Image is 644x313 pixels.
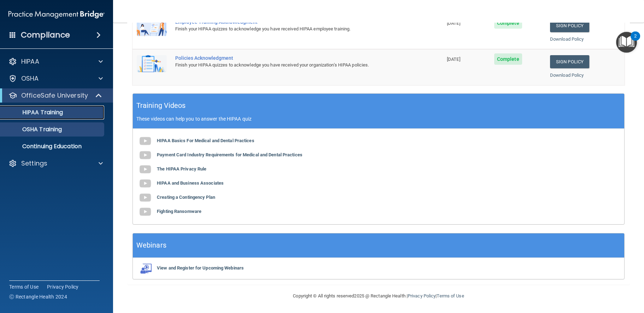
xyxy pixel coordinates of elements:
span: [DATE] [447,57,460,62]
img: gray_youtube_icon.38fcd6cc.png [138,205,152,219]
b: Fighting Ransomware [157,209,201,214]
a: OSHA [8,74,103,83]
button: Open Resource Center, 2 new notifications [616,32,637,53]
b: Payment Card Industry Requirements for Medical and Dental Practices [157,152,302,157]
p: These videos can help you to answer the HIPAA quiz [136,116,621,122]
span: Ⓒ Rectangle Health 2024 [9,293,67,300]
b: HIPAA and Business Associates [157,180,224,186]
img: PMB logo [8,7,105,22]
h5: Training Videos [136,99,186,112]
img: webinarIcon.c7ebbf15.png [138,263,152,274]
div: Finish your HIPAA quizzes to acknowledge you have received HIPAA employee training. [175,25,407,33]
p: OSHA Training [5,126,62,133]
p: OSHA [21,74,39,83]
div: 2 [634,36,637,45]
a: HIPAA [8,57,103,66]
div: Finish your HIPAA quizzes to acknowledge you have received your organization’s HIPAA policies. [175,61,407,69]
img: gray_youtube_icon.38fcd6cc.png [138,148,152,162]
a: Terms of Use [9,283,39,290]
b: HIPAA Basics For Medical and Dental Practices [157,138,254,143]
b: View and Register for Upcoming Webinars [157,265,244,271]
a: Terms of Use [437,293,464,298]
span: [DATE] [447,21,460,26]
a: Settings [8,159,103,168]
p: OfficeSafe University [21,91,88,100]
img: gray_youtube_icon.38fcd6cc.png [138,162,152,176]
p: HIPAA Training [5,109,63,116]
img: gray_youtube_icon.38fcd6cc.png [138,176,152,191]
a: Sign Policy [550,55,589,68]
p: Settings [21,159,47,168]
span: Complete [494,17,522,29]
p: HIPAA [21,57,39,66]
b: Creating a Contingency Plan [157,195,215,200]
img: gray_youtube_icon.38fcd6cc.png [138,191,152,205]
a: OfficeSafe University [8,91,102,100]
img: gray_youtube_icon.38fcd6cc.png [138,134,152,148]
div: Copyright © All rights reserved 2025 @ Rectangle Health | | [250,285,508,307]
div: Policies Acknowledgment [175,55,407,61]
h5: Webinars [136,239,166,251]
span: Complete [494,53,522,65]
b: The HIPAA Privacy Rule [157,166,206,172]
a: Sign Policy [550,19,589,32]
a: Download Policy [550,36,584,42]
h4: Compliance [21,30,70,40]
p: Continuing Education [5,143,101,150]
a: Privacy Policy [408,293,436,298]
a: Download Policy [550,73,584,78]
a: Privacy Policy [47,283,79,290]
